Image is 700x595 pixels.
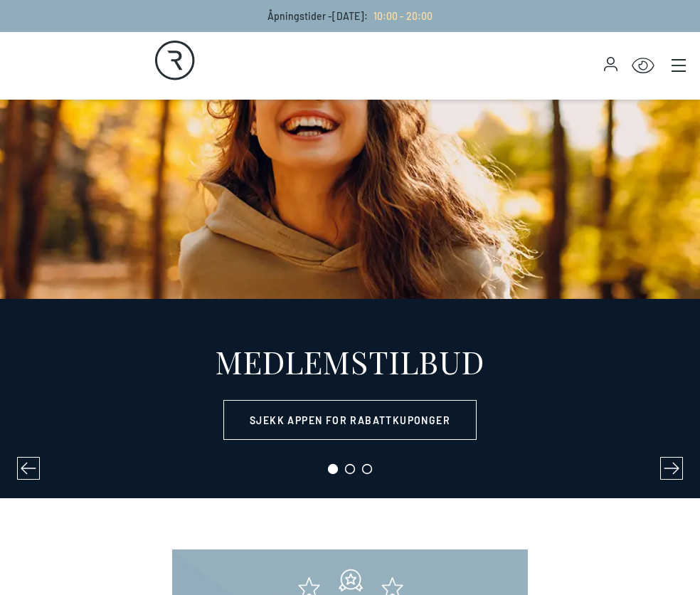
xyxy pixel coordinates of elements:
[223,400,477,440] a: Sjekk appen for rabattkuponger
[216,346,484,377] div: MEDLEMSTILBUD
[368,10,433,22] a: 10:00 - 20:00
[373,10,433,22] span: 10:00 - 20:00
[267,9,433,23] p: Åpningstider - [DATE] :
[632,55,654,78] button: Open Accessibility Menu
[669,56,689,75] button: Main menu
